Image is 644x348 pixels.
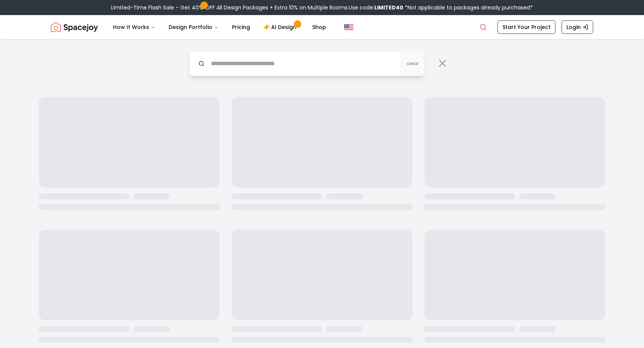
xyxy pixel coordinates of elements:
a: Spacejoy [51,20,98,35]
img: United States [344,23,353,32]
b: LIMITED40 [374,4,403,11]
a: AI Design [258,20,305,35]
a: Login [562,20,593,34]
button: clear [400,51,424,76]
span: *Not applicable to packages already purchased* [403,4,533,11]
button: Design Portfolio [163,20,224,35]
button: How It Works [107,20,161,35]
a: Pricing [226,20,256,35]
span: Use code: [349,4,403,11]
div: Limited-Time Flash Sale – Get 40% OFF All Design Packages + Extra 10% on Multiple Rooms. [111,4,533,11]
a: Shop [306,20,332,35]
span: clear [407,61,418,67]
nav: Global [51,15,593,39]
a: Start Your Project [497,20,555,34]
nav: Main [107,20,332,35]
img: Spacejoy Logo [51,20,98,35]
